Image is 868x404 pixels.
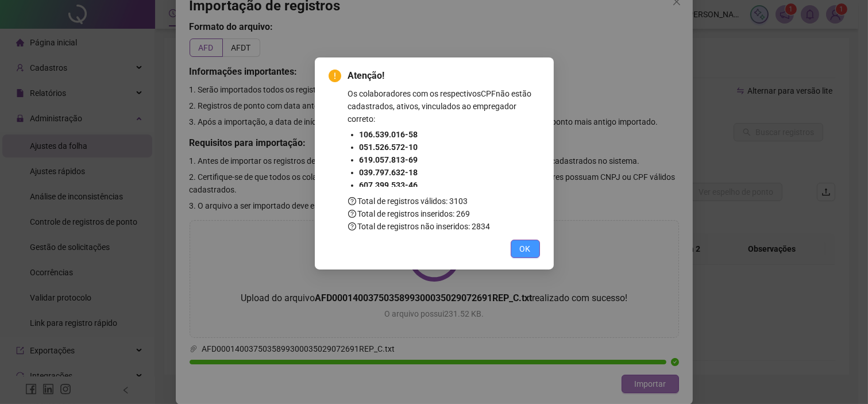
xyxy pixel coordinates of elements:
span: question-circle [348,197,356,205]
span: Total de registros válidos: 3103 [348,197,468,206]
span: exclamation-circle [329,70,341,82]
span: Total de registros inseridos: 269 [348,209,470,218]
span: Os colaboradores com os respectivos CPF não estão cadastrados, ativos, vinculados ao empregador c... [348,89,532,124]
li: 106.539.016-58 [360,128,540,141]
li: 039.797.632-18 [360,166,540,179]
span: Total de registros não inseridos: 2834 [348,222,491,231]
span: OK [520,243,531,255]
span: Atenção! [348,69,540,83]
li: 619.057.813-69 [360,153,540,166]
span: question-circle [348,222,356,230]
li: 051.526.572-10 [360,141,540,153]
li: 607.399.533-46 [360,179,540,191]
span: question-circle [348,210,356,218]
button: OK [511,240,540,258]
